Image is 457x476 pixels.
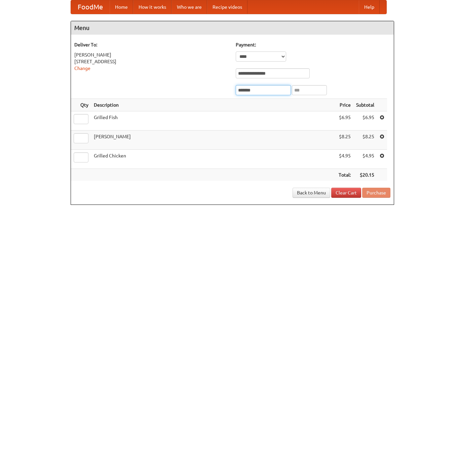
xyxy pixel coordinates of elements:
[71,21,394,35] h4: Menu
[336,150,353,169] td: $4.95
[336,99,353,111] th: Price
[336,111,353,131] td: $6.95
[91,150,336,169] td: Grilled Chicken
[74,66,90,71] a: Change
[110,0,133,14] a: Home
[172,0,207,14] a: Who we are
[331,188,361,198] a: Clear Cart
[353,150,377,169] td: $4.95
[91,99,336,111] th: Description
[336,169,353,181] th: Total:
[74,58,229,65] div: [STREET_ADDRESS]
[91,111,336,131] td: Grilled Fish
[71,99,91,111] th: Qty
[74,41,229,48] h5: Deliver To:
[207,0,247,14] a: Recipe videos
[293,188,330,198] a: Back to Menu
[236,41,390,48] h5: Payment:
[74,51,229,58] div: [PERSON_NAME]
[353,169,377,181] th: $20.15
[71,0,110,14] a: FoodMe
[353,111,377,131] td: $6.95
[91,131,336,150] td: [PERSON_NAME]
[353,131,377,150] td: $8.25
[133,0,172,14] a: How it works
[336,131,353,150] td: $8.25
[359,0,380,14] a: Help
[353,99,377,111] th: Subtotal
[362,188,390,198] button: Purchase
